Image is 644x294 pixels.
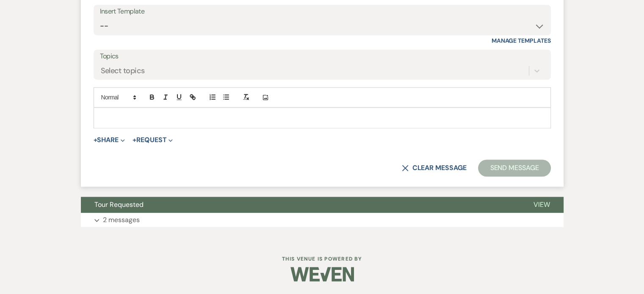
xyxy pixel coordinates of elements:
[94,200,144,209] span: Tour Requested
[101,65,145,77] div: Select topics
[402,165,466,171] button: Clear message
[94,137,97,143] span: +
[290,259,354,289] img: Weven Logo
[81,213,564,227] button: 2 messages
[94,137,125,143] button: Share
[133,137,136,143] span: +
[520,197,564,213] button: View
[478,159,550,176] button: Send Message
[100,5,544,18] div: Insert Template
[492,37,551,44] a: Manage Templates
[100,50,544,63] label: Topics
[103,214,140,225] p: 2 messages
[533,200,550,209] span: View
[81,197,520,213] button: Tour Requested
[133,137,173,143] button: Request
